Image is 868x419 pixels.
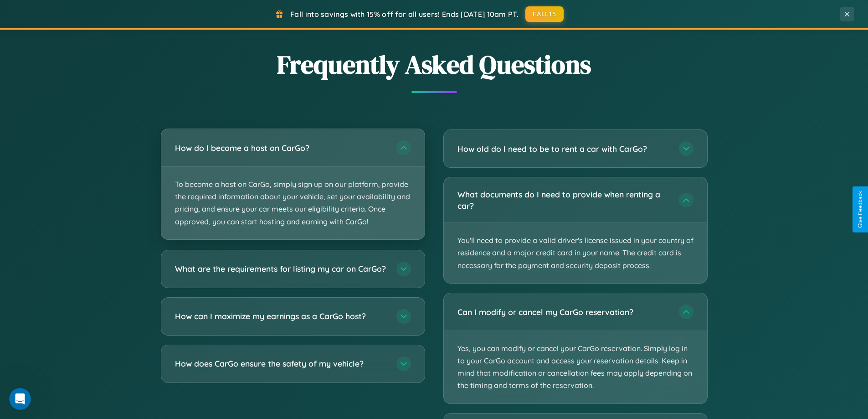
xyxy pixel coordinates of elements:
[175,142,387,154] h3: How do I become a host on CarGo?
[444,223,707,283] p: You'll need to provide a valid driver's license issued in your country of residence and a major c...
[161,167,425,239] p: To become a host on CarGo, simply sign up on our platform, provide the required information about...
[457,306,670,318] h3: Can I modify or cancel my CarGo reservation?
[175,358,387,369] h3: How does CarGo ensure the safety of my vehicle?
[175,263,387,274] h3: What are the requirements for listing my car on CarGo?
[9,388,31,410] iframe: Intercom live chat
[857,191,863,228] div: Give Feedback
[161,47,708,82] h2: Frequently Asked Questions
[457,143,670,155] h3: How old do I need to be to rent a car with CarGo?
[457,189,670,211] h3: What documents do I need to provide when renting a car?
[290,10,519,19] span: Fall into savings with 15% off for all users! Ends [DATE] 10am PT.
[175,310,387,322] h3: How can I maximize my earnings as a CarGo host?
[525,6,564,22] button: FALL15
[444,331,707,403] p: Yes, you can modify or cancel your CarGo reservation. Simply log in to your CarGo account and acc...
